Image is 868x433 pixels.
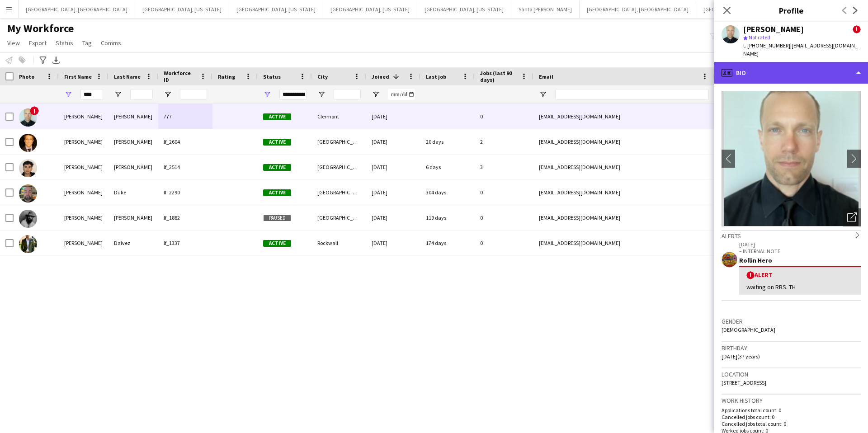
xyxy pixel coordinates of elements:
[312,129,366,154] div: [GEOGRAPHIC_DATA]
[135,0,229,18] button: [GEOGRAPHIC_DATA], [US_STATE]
[539,73,553,80] span: Email
[30,106,39,115] span: !
[263,139,291,146] span: Active
[312,155,366,179] div: [GEOGRAPHIC_DATA]
[533,155,714,179] div: [EMAIL_ADDRESS][DOMAIN_NAME]
[743,42,790,49] span: t. [PHONE_NUMBER]
[722,370,861,378] h3: Location
[19,0,135,18] button: [GEOGRAPHIC_DATA], [GEOGRAPHIC_DATA]
[108,180,158,205] div: Duke
[114,73,141,80] span: Last Name
[739,256,861,264] div: Rollin Hero
[52,37,77,49] a: Status
[366,155,420,179] div: [DATE]
[743,42,858,57] span: | [EMAIL_ADDRESS][DOMAIN_NAME]
[312,205,366,230] div: [GEOGRAPHIC_DATA]
[317,90,325,99] button: Open Filter Menu
[722,317,861,325] h3: Gender
[420,205,475,230] div: 119 days
[475,231,533,255] div: 0
[59,205,108,230] div: [PERSON_NAME]
[366,104,420,129] div: [DATE]
[722,344,861,352] h3: Birthday
[372,90,380,99] button: Open Filter Menu
[263,240,291,247] span: Active
[80,89,103,100] input: First Name Filter Input
[263,113,291,120] span: Active
[19,108,37,127] img: Jeremy Barnes
[59,129,108,154] div: [PERSON_NAME]
[696,0,790,18] button: [GEOGRAPHIC_DATA], [US_STATE]
[722,353,760,360] span: [DATE] (37 years)
[714,62,868,84] div: Bio
[218,73,235,80] span: Rating
[317,73,328,80] span: City
[746,271,854,279] div: Alert
[480,70,517,83] span: Jobs (last 90 days)
[475,205,533,230] div: 0
[533,205,714,230] div: [EMAIL_ADDRESS][DOMAIN_NAME]
[739,241,861,248] p: [DATE]
[19,73,34,80] span: Photo
[51,55,61,66] app-action-btn: Export XLSX
[158,129,212,154] div: lf_2604
[420,155,475,179] div: 6 days
[417,0,511,18] button: [GEOGRAPHIC_DATA], [US_STATE]
[739,248,861,254] p: – INTERNAL NOTE
[38,55,48,66] app-action-btn: Advanced filters
[108,104,158,129] div: [PERSON_NAME]
[4,37,24,49] a: View
[64,73,92,80] span: First Name
[714,5,868,16] h3: Profile
[539,90,547,99] button: Open Filter Menu
[722,91,861,226] img: Crew avatar or photo
[853,25,861,33] span: !
[101,39,121,47] span: Comms
[59,155,108,179] div: [PERSON_NAME]
[533,180,714,205] div: [EMAIL_ADDRESS][DOMAIN_NAME]
[19,134,37,152] img: Jeremiah Hundley
[263,90,271,99] button: Open Filter Menu
[312,231,366,255] div: Rockwall
[426,73,446,80] span: Last job
[475,129,533,154] div: 2
[56,39,73,47] span: Status
[263,189,291,196] span: Active
[511,0,580,18] button: Santa [PERSON_NAME]
[722,407,861,414] p: Applications total count: 0
[59,104,108,129] div: [PERSON_NAME]
[475,180,533,205] div: 0
[108,155,158,179] div: [PERSON_NAME]
[743,25,804,33] div: [PERSON_NAME]
[372,73,389,80] span: Joined
[388,89,415,100] input: Joined Filter Input
[180,89,207,100] input: Workforce ID Filter Input
[158,231,212,255] div: lf_1337
[97,37,125,49] a: Comms
[420,231,475,255] div: 174 days
[158,180,212,205] div: lf_2290
[130,89,153,100] input: Last Name Filter Input
[263,73,281,80] span: Status
[25,37,50,49] a: Export
[746,283,854,291] div: waiting on RBS. TH
[475,155,533,179] div: 3
[19,235,37,253] img: Jeremy Dalvez
[334,89,361,100] input: City Filter Input
[722,379,766,386] span: [STREET_ADDRESS]
[114,90,122,99] button: Open Filter Menu
[366,231,420,255] div: [DATE]
[229,0,323,18] button: [GEOGRAPHIC_DATA], [US_STATE]
[843,208,861,226] div: Open photos pop-in
[64,90,72,99] button: Open Filter Menu
[19,159,37,177] img: Jeremy Zepeda
[19,184,37,202] img: Jeremy Duke
[263,215,291,221] span: Paused
[164,70,196,83] span: Workforce ID
[533,231,714,255] div: [EMAIL_ADDRESS][DOMAIN_NAME]
[722,326,775,333] span: [DEMOGRAPHIC_DATA]
[420,129,475,154] div: 20 days
[263,164,291,171] span: Active
[475,104,533,129] div: 0
[722,414,861,420] p: Cancelled jobs count: 0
